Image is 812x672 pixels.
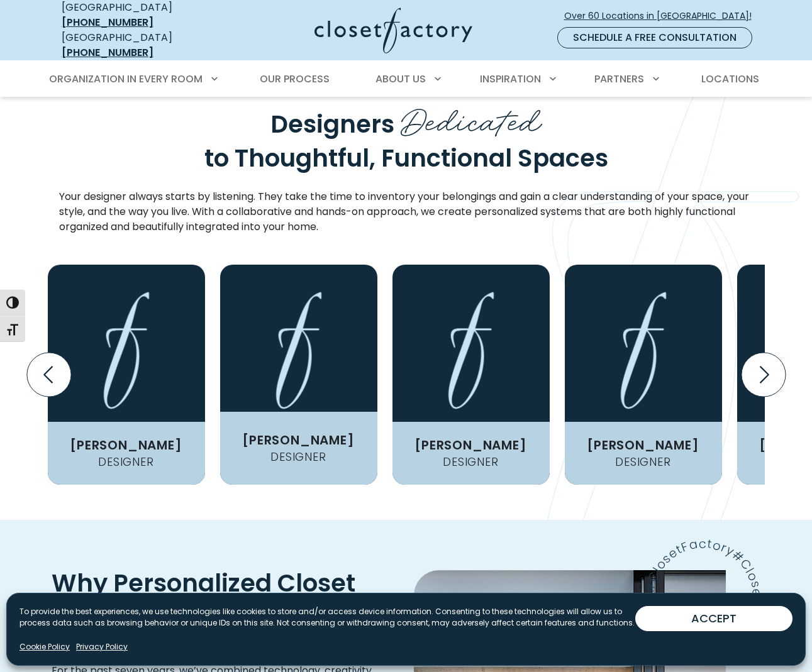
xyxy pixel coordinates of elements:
a: Privacy Policy [76,641,128,653]
span: Our Process [260,72,330,86]
img: Staci Walker [565,265,722,485]
button: Previous slide [22,348,76,402]
img: William Bailes [392,265,550,485]
span: About Us [375,72,426,86]
a: Schedule a Free Consultation [557,27,752,48]
span: Organization in Every Room [49,72,203,86]
h3: [PERSON_NAME] [582,439,704,451]
h4: Designer [438,456,503,468]
h4: Designer [610,456,676,468]
nav: Primary Menu [40,62,772,97]
h4: Designer [265,451,331,463]
button: ACCEPT [635,606,793,631]
img: Closet Factory Logo [314,8,472,53]
a: Over 60 Locations in [GEOGRAPHIC_DATA]! [564,5,762,27]
img: Jenna Chandler [48,265,205,485]
span: Locations [701,72,759,86]
span: Designers [270,106,394,141]
a: Cookie Policy [19,641,70,653]
h4: Designer [93,456,159,468]
h3: [PERSON_NAME] [237,434,359,446]
h3: [PERSON_NAME] [409,439,531,451]
a: [PHONE_NUMBER] [62,15,153,30]
span: Partners [594,72,644,86]
span: to Thoughtful, Functional Spaces [204,140,608,175]
span: Why Personalized Closet Design Makes All the [52,566,355,626]
span: Over 60 Locations in [GEOGRAPHIC_DATA]! [564,9,762,23]
h3: [PERSON_NAME] [65,439,187,451]
a: [PHONE_NUMBER] [62,45,153,60]
p: To provide the best experiences, we use technologies like cookies to store and/or access device i... [19,606,635,629]
div: [GEOGRAPHIC_DATA] [62,30,216,60]
p: Your designer always starts by listening. They take the time to inventory your belongings and gai... [59,189,754,234]
button: Next slide [737,348,791,402]
span: Inspiration [480,72,541,86]
span: Dedicated [401,92,542,143]
img: Brennan Hagensee [220,265,377,485]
